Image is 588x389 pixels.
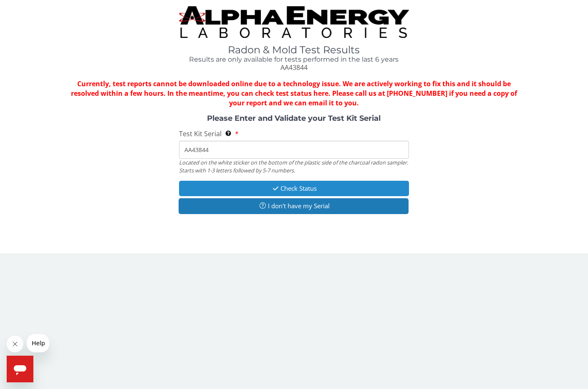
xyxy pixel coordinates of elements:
button: Check Status [179,181,409,196]
iframe: Button to launch messaging window [7,356,33,382]
iframe: Message from company [27,334,49,352]
strong: Currently, test reports cannot be downloaded online due to a technology issue. We are actively wo... [71,79,517,107]
h1: Radon & Mold Test Results [179,45,409,55]
div: Located on the white sticker on the bottom of the plastic side of the charcoal radon sampler. Sta... [179,159,409,174]
img: TightCrop.jpg [179,6,409,38]
button: I don't have my Serial [179,198,409,214]
iframe: Close message [7,336,23,352]
h4: Results are only available for tests performed in the last 6 years [179,56,409,63]
span: Test Kit Serial [179,129,222,138]
strong: Please Enter and Validate your Test Kit Serial [207,114,381,123]
span: AA43844 [280,63,308,72]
